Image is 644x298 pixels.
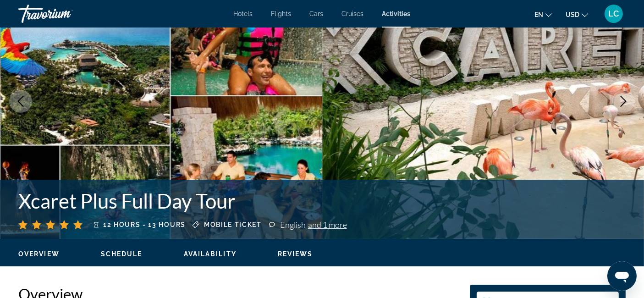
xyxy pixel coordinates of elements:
[9,90,32,113] button: Previous image
[612,90,635,113] button: Next image
[534,8,552,21] button: Change language
[18,2,110,26] a: Travorium
[566,8,588,21] button: Change currency
[101,250,143,258] span: Schedule
[278,250,313,258] span: Reviews
[184,250,237,258] span: Availability
[342,10,364,17] a: Cruises
[602,4,626,23] button: User Menu
[18,250,60,258] span: Overview
[308,220,347,230] span: and 1 more
[278,250,313,258] button: Reviews
[609,9,619,18] span: LC
[101,250,143,258] button: Schedule
[607,261,637,291] iframe: Button to launch messaging window
[280,220,347,230] div: English
[103,221,186,228] span: 12 hours - 13 hours
[382,10,411,17] a: Activities
[534,11,543,18] span: en
[234,10,253,17] a: Hotels
[271,10,292,17] a: Flights
[310,10,324,17] a: Cars
[184,250,237,258] button: Availability
[566,11,579,18] span: USD
[18,189,479,213] h1: Xcaret Plus Full Day Tour
[18,250,60,258] button: Overview
[204,221,262,228] span: Mobile ticket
